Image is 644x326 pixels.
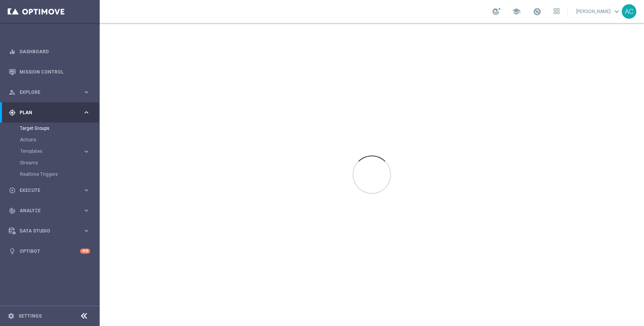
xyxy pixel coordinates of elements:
[9,89,83,96] div: Explore
[83,148,90,155] i: keyboard_arrow_right
[512,7,521,16] span: school
[20,41,90,62] a: Dashboard
[20,148,90,154] button: Templates keyboard_arrow_right
[20,146,99,157] div: Templates
[9,241,90,261] div: Optibot
[20,137,80,143] a: Actions
[20,160,80,166] a: Streams
[83,227,90,234] i: keyboard_arrow_right
[20,149,75,154] span: Templates
[83,88,90,96] i: keyboard_arrow_right
[80,249,90,254] div: +10
[20,123,99,134] div: Target Groups
[8,187,90,193] button: play_circle_outline Execute keyboard_arrow_right
[9,248,16,255] i: lightbulb
[20,229,83,233] span: Data Studio
[9,187,16,194] i: play_circle_outline
[9,207,83,214] div: Analyze
[18,314,42,318] a: Settings
[8,228,90,234] button: Data Studio keyboard_arrow_right
[8,89,90,95] button: person_search Explore keyboard_arrow_right
[20,62,90,82] a: Mission Control
[8,248,90,254] button: lightbulb Optibot +10
[9,109,16,116] i: gps_fixed
[613,7,621,16] span: keyboard_arrow_down
[20,241,80,261] a: Optibot
[9,89,16,96] i: person_search
[9,41,90,62] div: Dashboard
[20,157,99,169] div: Streams
[8,208,90,214] button: track_changes Analyze keyboard_arrow_right
[20,188,83,193] span: Execute
[83,109,90,116] i: keyboard_arrow_right
[9,207,16,214] i: track_changes
[83,187,90,194] i: keyboard_arrow_right
[9,109,83,116] div: Plan
[9,62,90,82] div: Mission Control
[9,228,83,234] div: Data Studio
[622,4,636,19] div: AC
[20,208,83,213] span: Analyze
[20,171,80,177] a: Realtime Triggers
[83,207,90,214] i: keyboard_arrow_right
[20,110,83,115] span: Plan
[9,187,83,194] div: Execute
[20,149,83,154] div: Templates
[8,49,90,55] button: equalizer Dashboard
[20,125,80,131] a: Target Groups
[8,313,15,319] i: settings
[20,90,83,95] span: Explore
[20,169,99,180] div: Realtime Triggers
[20,134,99,146] div: Actions
[8,69,90,75] button: Mission Control
[575,6,622,17] a: [PERSON_NAME]keyboard_arrow_down
[9,48,16,55] i: equalizer
[8,110,90,116] button: gps_fixed Plan keyboard_arrow_right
